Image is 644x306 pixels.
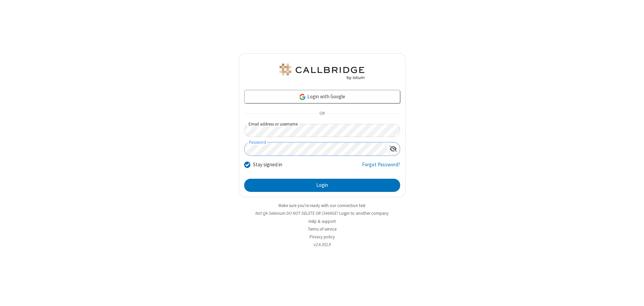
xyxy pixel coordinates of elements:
label: Stay signed in [253,161,282,169]
button: Login [244,179,400,192]
input: Password [245,142,387,156]
li: v2.6.352.9 [239,241,406,248]
a: Privacy policy [310,234,335,240]
a: Forgot Password? [362,161,400,174]
img: google-icon.png [299,93,306,101]
a: Terms of service [308,226,336,232]
img: QA Selenium DO NOT DELETE OR CHANGE [278,64,366,80]
li: Not QA Selenium DO NOT DELETE OR CHANGE? [239,210,406,216]
iframe: Chat [627,288,639,301]
a: Make sure you're ready with our connection test [279,203,365,208]
input: Email address or username [244,124,400,137]
div: Show password [387,142,400,155]
span: OR [317,109,327,118]
button: Login to another company [339,210,389,216]
a: Login with Google [244,90,400,103]
a: Help & support [309,218,336,224]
